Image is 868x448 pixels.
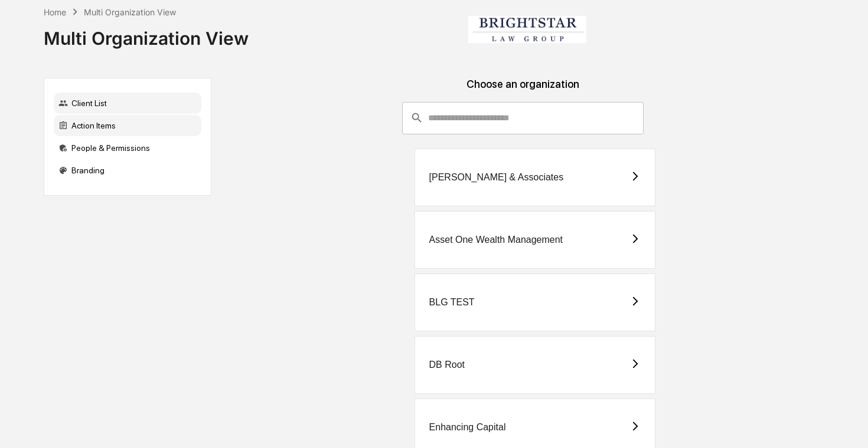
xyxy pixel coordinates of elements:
div: Action Items [54,115,201,136]
div: Choose an organization [221,78,825,102]
div: People & Permissions [54,137,201,159]
div: Multi Organization View [84,7,176,17]
div: Client List [54,93,201,114]
div: Branding [54,160,201,181]
div: Home [44,7,66,17]
div: Multi Organization View [44,18,249,49]
div: Asset One Wealth Management [429,235,563,245]
div: DB Root [429,360,465,370]
div: [PERSON_NAME] & Associates [429,172,564,183]
div: consultant-dashboard__filter-organizations-search-bar [402,102,644,134]
img: Brightstar Law Group [468,16,586,43]
div: BLG TEST [429,297,475,308]
div: Enhancing Capital [429,422,506,433]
